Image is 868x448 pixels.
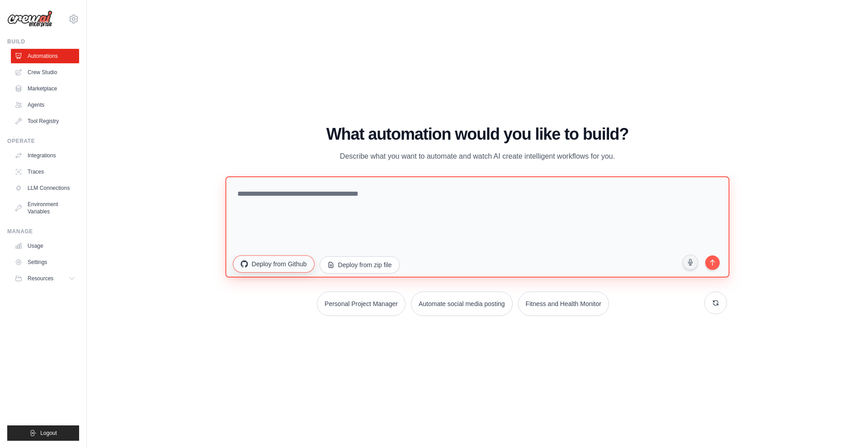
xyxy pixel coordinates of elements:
span: Resources [28,275,53,282]
a: Agents [11,98,79,112]
a: Environment Variables [11,197,79,219]
iframe: Chat Widget [823,405,868,448]
a: Usage [11,239,79,253]
button: Fitness and Health Monitor [518,292,609,316]
a: Automations [11,49,79,63]
a: Traces [11,165,79,179]
a: Marketplace [11,81,79,96]
button: Deploy from zip file [320,256,400,274]
button: Deploy from Github [233,255,314,272]
button: Resources [11,271,79,286]
button: Personal Project Manager [317,292,406,316]
div: Operate [7,137,79,145]
img: Logo [7,10,52,28]
a: Tool Registry [11,114,79,128]
p: Describe what you want to automate and watch AI create intelligent workflows for you. [325,151,629,162]
a: Settings [11,255,79,269]
span: Logout [40,429,57,437]
a: Integrations [11,148,79,163]
button: Logout [7,425,79,441]
button: Automate social media posting [411,292,513,316]
a: LLM Connections [11,181,79,195]
div: Build [7,38,79,45]
div: Manage [7,228,79,235]
h1: What automation would you like to build? [228,125,727,143]
a: Crew Studio [11,65,79,80]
